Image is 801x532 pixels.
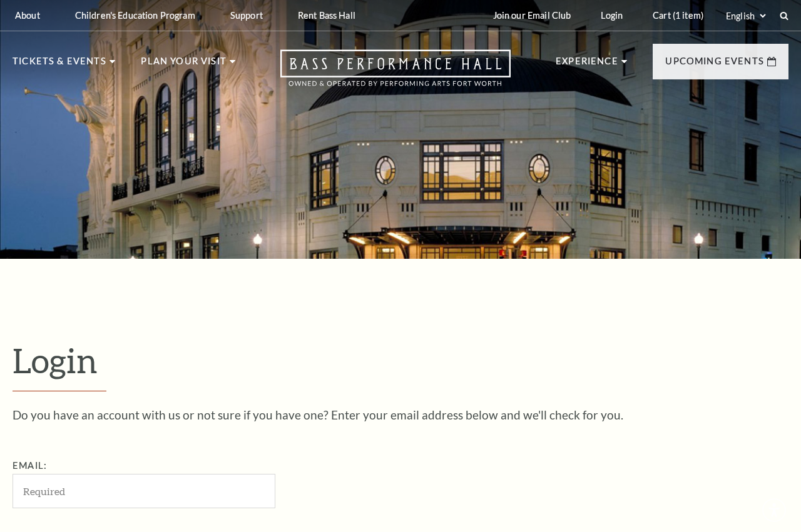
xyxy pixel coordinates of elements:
[13,340,98,380] span: Login
[15,10,40,21] p: About
[556,54,618,76] p: Experience
[75,10,195,21] p: Children's Education Program
[230,10,263,21] p: Support
[141,54,227,76] p: Plan Your Visit
[13,409,788,421] p: Do you have an account with us or not sure if you have one? Enter your email address below and we...
[723,10,768,22] select: Select:
[665,54,764,76] p: Upcoming Events
[298,10,355,21] p: Rent Bass Hall
[13,460,47,471] label: Email:
[13,54,106,76] p: Tickets & Events
[13,474,275,508] input: Required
